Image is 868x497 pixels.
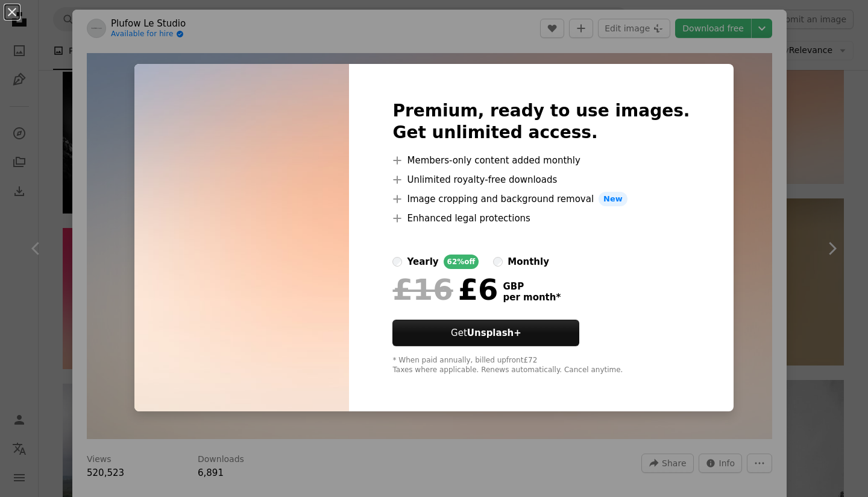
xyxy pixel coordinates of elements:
input: monthly [493,257,503,267]
span: £16 [392,274,453,305]
li: Image cropping and background removal [392,192,690,206]
div: 62% off [444,255,479,269]
strong: Unsplash+ [467,328,521,338]
div: * When paid annually, billed upfront £72 Taxes where applicable. Renews automatically. Cancel any... [392,356,690,375]
li: Enhanced legal protections [392,211,690,226]
h2: Premium, ready to use images. Get unlimited access. [392,100,690,144]
li: Members-only content added monthly [392,153,690,168]
span: New [599,192,627,206]
span: per month * [503,292,561,303]
div: monthly [508,255,549,269]
li: Unlimited royalty-free downloads [392,173,690,187]
div: yearly [407,255,438,269]
input: yearly62%off [392,257,402,267]
div: £6 [392,274,498,305]
span: GBP [503,281,561,292]
img: photo-1710162734106-6932b5799f99 [134,64,349,411]
button: GetUnsplash+ [392,320,579,346]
